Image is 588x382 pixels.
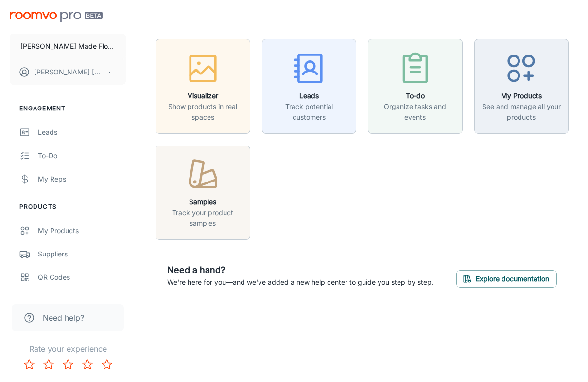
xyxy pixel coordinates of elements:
h6: To-do [374,91,456,101]
h6: Leads [268,91,350,101]
p: [PERSON_NAME] Made Floors Inc [20,41,115,52]
img: Roomvo PRO Beta [10,12,103,22]
div: To-do [38,150,126,161]
h6: Need a hand? [167,263,433,277]
a: Explore documentation [456,273,557,283]
div: Suppliers [38,249,126,259]
p: [PERSON_NAME] [PERSON_NAME] [34,67,103,77]
button: LeadsTrack potential customers [262,39,357,134]
p: Track potential customers [268,101,350,123]
p: We're here for you—and we've added a new help center to guide you step by step. [167,277,433,288]
p: Organize tasks and events [374,101,456,123]
button: My ProductsSee and manage all your products [474,39,569,134]
a: To-doOrganize tasks and events [368,81,463,91]
div: QR Codes [38,272,126,283]
button: SamplesTrack your product samples [156,146,250,240]
h6: My Products [481,91,563,101]
div: My Reps [38,174,126,184]
p: Show products in real spaces [162,101,244,123]
p: See and manage all your products [481,101,563,123]
p: Track your product samples [162,207,244,229]
div: Leads [38,127,126,138]
button: VisualizerShow products in real spaces [156,39,250,134]
button: [PERSON_NAME] [PERSON_NAME] [10,59,126,85]
a: SamplesTrack your product samples [156,187,250,197]
div: My Products [38,225,126,236]
span: Need help? [43,312,84,324]
h6: Samples [162,197,244,207]
button: Explore documentation [456,270,557,288]
a: My ProductsSee and manage all your products [474,81,569,91]
button: [PERSON_NAME] Made Floors Inc [10,34,126,59]
h6: Visualizer [162,91,244,101]
a: LeadsTrack potential customers [262,81,357,91]
button: To-doOrganize tasks and events [368,39,463,134]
